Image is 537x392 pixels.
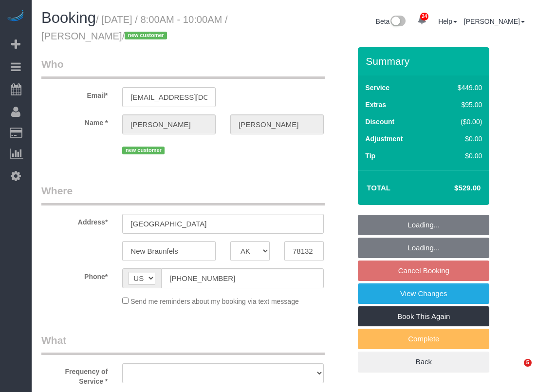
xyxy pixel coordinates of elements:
img: New interface [389,16,406,28]
span: new customer [125,32,167,39]
input: Zip Code* [284,241,324,261]
label: Service [365,83,389,93]
div: $0.00 [437,151,482,161]
a: [PERSON_NAME] [464,18,525,25]
div: $449.00 [437,83,482,93]
span: new customer [122,147,165,154]
iframe: Intercom live chat [504,359,527,382]
h4: $529.00 [425,184,481,192]
legend: What [41,333,325,355]
input: Email* [122,87,216,107]
div: $95.00 [437,100,482,110]
input: City* [122,241,216,261]
label: Phone* [34,268,115,281]
label: Email* [34,87,115,100]
label: Name * [34,114,115,128]
small: / [DATE] / 8:00AM - 10:00AM / [PERSON_NAME] [41,14,228,41]
label: Discount [365,117,394,127]
a: View Changes [358,283,489,304]
label: Adjustment [365,134,403,144]
label: Tip [365,151,375,161]
strong: Total [367,184,390,192]
label: Address* [34,214,115,227]
a: 24 [412,10,431,31]
span: Booking [41,9,96,26]
img: Automaid Logo [6,10,25,23]
a: Book This Again [358,306,489,327]
div: ($0.00) [437,117,482,127]
h3: Summary [366,56,484,67]
span: 24 [420,13,428,20]
legend: Who [41,57,325,79]
a: Beta [376,18,406,25]
input: Last Name* [230,114,324,134]
span: Send me reminders about my booking via text message [130,298,299,305]
label: Extras [365,100,386,110]
label: Frequency of Service * [34,363,115,386]
span: 5 [524,359,532,367]
span: / [122,31,170,41]
input: Phone* [161,268,324,288]
input: First Name* [122,114,216,134]
div: $0.00 [437,134,482,144]
legend: Where [41,184,325,205]
a: Help [438,18,457,25]
a: Back [358,352,489,372]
